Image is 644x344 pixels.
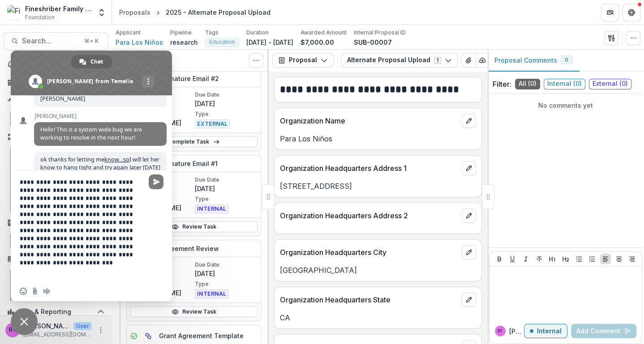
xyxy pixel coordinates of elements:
p: Internal [537,327,562,335]
button: Open Documents [4,216,108,230]
div: ⌘ + K [82,36,100,46]
button: Alternate Proposal Upload1 [341,53,458,68]
p: Organization Headquarters Address 1 [280,163,458,174]
button: Add Comment [571,324,636,338]
button: Get Help [623,4,640,21]
a: Close chat [11,308,38,335]
button: Open Data & Reporting [4,305,108,319]
button: Toggle View Cancelled Tasks [249,53,263,68]
a: Complete Task [130,136,258,147]
button: Align Right [627,254,637,264]
button: Open Contacts [4,252,108,266]
textarea: Compose your message... [20,170,145,281]
span: Audio message [43,288,50,295]
span: All ( 0 ) [515,79,540,89]
button: Open Workflows [4,130,108,144]
a: Dashboard [4,75,108,90]
button: Notifications203 [4,57,108,72]
p: Due Date [195,91,258,99]
button: Heading 1 [547,254,558,264]
span: INTERNAL [195,204,228,213]
button: Proposal [272,53,334,68]
div: 2025 - Alternate Proposal Upload [166,8,270,17]
p: SUB-00007 [354,38,392,47]
div: Fineshriber Family Foundation [25,4,92,13]
p: [DATE] [195,99,258,108]
img: Fineshriber Family Foundation [7,5,21,20]
p: $7,000.00 [301,38,334,47]
button: Align Left [600,254,611,264]
p: Organization Headquarters State [280,294,458,305]
span: Send a file [31,288,39,295]
h5: Grant Signature Email #1 [141,159,218,168]
button: Strike [534,254,545,264]
p: CA [280,312,476,323]
nav: breadcrumb [116,6,274,19]
p: Internal Proposal ID [354,29,406,37]
button: Heading 2 [560,254,571,264]
p: Due Date [195,176,258,184]
span: ok thanks for letting me I will let her know to hang tight and try again later [DATE] or [DATE]. [40,156,160,179]
button: View dependent tasks [141,329,155,343]
p: Type [195,110,258,118]
a: Review Task [130,221,258,232]
span: Search... [22,37,79,45]
p: [PERSON_NAME] [23,321,70,331]
h5: Grant Agreement Review [141,244,219,253]
button: edit [462,161,476,175]
button: Internal [524,324,567,338]
h5: Grant Signature Email #2 [141,74,219,83]
button: edit [462,293,476,307]
div: Beth Tigay [498,329,503,333]
p: User [73,322,92,330]
button: Italicize [520,254,531,264]
button: Ordered List [587,254,597,264]
p: Type [195,280,258,288]
p: [EMAIL_ADDRESS][DOMAIN_NAME] [23,331,92,339]
p: [PERSON_NAME] [509,327,524,336]
span: [PERSON_NAME] [34,113,167,119]
p: Organization Headquarters City [280,247,458,258]
span: Send [149,174,163,189]
p: Duration [246,29,269,37]
button: Open entity switcher [95,4,108,21]
p: Type [195,195,258,203]
h5: Grant Agreement Template [159,331,244,340]
a: Chat [71,55,112,68]
p: [STREET_ADDRESS] [280,181,476,191]
p: [GEOGRAPHIC_DATA] [280,265,476,276]
p: Filter: [493,79,511,89]
p: Organization Headquarters Address 2 [280,210,458,221]
span: External ( 0 ) [589,79,631,89]
button: Open Activity [4,93,108,108]
span: Education [209,39,235,45]
a: Para Los Niños [116,38,163,47]
p: [DATE] [195,184,258,193]
span: INTERNAL [195,289,228,298]
p: Awarded Amount [301,29,347,37]
button: Proposal Comments [487,50,580,72]
p: [DATE] - [DATE] [246,38,293,47]
span: Foundation [25,13,55,21]
div: Proposals [119,8,150,17]
a: Review Task [130,306,258,317]
button: edit [462,245,476,259]
span: Insert an emoji [20,288,27,295]
button: View Attached Files [461,53,476,68]
span: EXTERNAL [195,119,230,128]
span: 0 [565,57,568,63]
p: No comments yet [493,101,639,110]
p: Para Los Niños [280,133,476,144]
button: Align Center [614,254,624,264]
p: research [170,38,198,47]
p: Pipeline [170,29,192,37]
button: Search... [4,32,108,50]
button: Underline [507,254,518,264]
a: know...so [104,156,129,163]
p: Due Date [195,261,258,269]
p: Applicant [116,29,141,37]
button: More [95,325,106,336]
div: Beth Tigay [9,327,16,333]
button: edit [462,114,476,128]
